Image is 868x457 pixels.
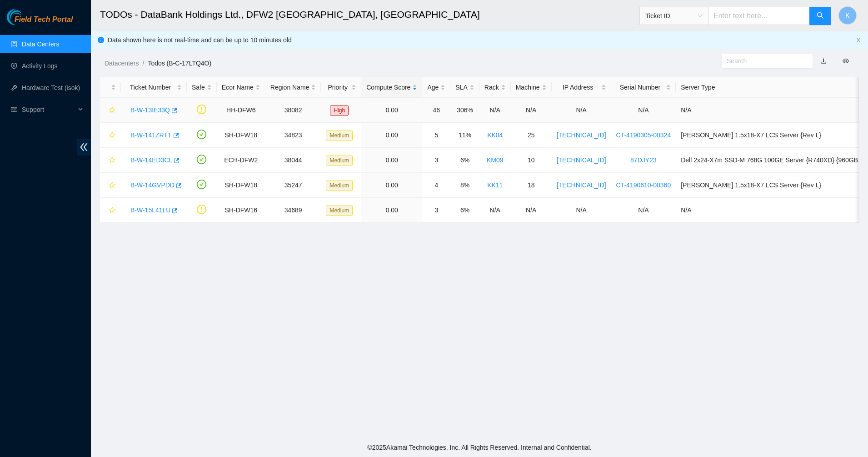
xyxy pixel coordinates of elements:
td: 38082 [265,98,321,123]
a: [TECHNICAL_ID] [557,156,606,164]
span: exclamation-circle [197,105,206,114]
a: KM09 [487,156,504,164]
a: B-W-15L41LU [130,206,170,214]
button: star [105,153,116,167]
td: 5 [422,123,450,148]
td: 8% [450,173,479,198]
td: 18 [511,173,552,198]
button: search [809,7,831,25]
td: 6% [450,198,479,223]
td: N/A [611,98,676,123]
td: 0.00 [361,148,422,173]
td: 4 [422,173,450,198]
span: star [109,157,115,164]
button: close [856,37,861,43]
button: K [838,6,857,25]
td: 38044 [265,148,321,173]
span: close [856,37,861,43]
span: read [11,106,17,113]
a: Todos (B-C-17LTQ4O) [148,60,211,67]
a: CT-4190610-00360 [616,181,671,189]
span: star [109,132,115,139]
td: 0.00 [361,98,422,123]
img: Akamai Technologies [7,9,46,25]
a: B-W-13IE33Q [130,106,170,114]
td: N/A [552,198,611,223]
td: N/A [511,198,552,223]
span: star [109,207,115,214]
a: Datacenters [105,60,139,67]
button: star [105,128,116,142]
td: 3 [422,198,450,223]
td: 35247 [265,173,321,198]
td: SH-DFW18 [217,173,265,198]
td: 34823 [265,123,321,148]
span: K [845,10,850,21]
td: 10 [511,148,552,173]
td: 11% [450,123,479,148]
footer: © 2025 Akamai Technologies, Inc. All Rights Reserved. Internal and Confidential. [91,438,868,457]
td: SH-DFW16 [217,198,265,223]
td: 0.00 [361,123,422,148]
td: N/A [611,198,676,223]
span: Medium [326,181,353,191]
span: search [817,12,824,20]
td: ECH-DFW2 [217,148,265,173]
span: check-circle [197,180,206,189]
td: N/A [479,198,511,223]
span: Medium [326,131,353,141]
span: star [109,182,115,189]
td: 0.00 [361,198,422,223]
span: star [109,107,115,114]
a: Data Centers [22,40,59,48]
td: 46 [422,98,450,123]
td: N/A [479,98,511,123]
span: double-left [77,139,91,156]
a: Hardware Test (isok) [22,84,80,91]
td: HH-DFW6 [217,98,265,123]
span: Field Tech Portal [15,15,73,24]
a: Akamai TechnologiesField Tech Portal [7,16,73,28]
button: star [105,203,116,217]
span: check-circle [197,130,206,139]
a: B-W-141ZRTT [130,131,172,139]
td: 0.00 [361,173,422,198]
a: B-W-14GVPDD [130,181,175,189]
td: N/A [511,98,552,123]
a: [TECHNICAL_ID] [557,181,606,189]
td: 3 [422,148,450,173]
span: High [330,105,349,116]
a: Activity Logs [22,62,58,70]
button: download [813,54,833,68]
button: star [105,103,116,117]
a: CT-4190305-00324 [616,131,671,139]
input: Search [727,56,800,66]
span: Medium [326,156,353,166]
span: / [142,60,144,67]
a: KK11 [487,181,503,189]
span: eye [843,58,849,64]
span: Medium [326,206,353,216]
td: 6% [450,148,479,173]
td: N/A [552,98,611,123]
button: star [105,178,116,192]
td: SH-DFW18 [217,123,265,148]
td: 25 [511,123,552,148]
a: KK04 [487,131,503,139]
a: [TECHNICAL_ID] [557,131,606,139]
td: 34689 [265,198,321,223]
span: Support [22,100,75,119]
span: exclamation-circle [197,205,206,214]
span: check-circle [197,155,206,164]
span: Ticket ID [645,9,703,23]
a: B-W-14ED3CL [130,156,172,164]
td: 306% [450,98,479,123]
input: Enter text here... [708,7,810,25]
a: 87DJY23 [630,156,657,164]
